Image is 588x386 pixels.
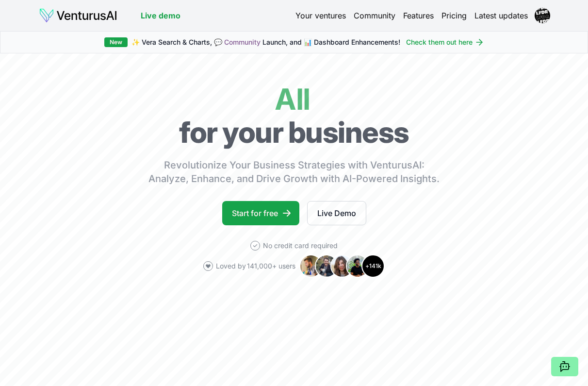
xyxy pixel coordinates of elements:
[346,254,369,278] img: Avatar 4
[224,38,261,46] a: Community
[474,10,528,21] a: Latest updates
[441,10,467,21] a: Pricing
[131,37,400,47] span: ✨ Vera Search & Charts, 💬 Launch, and 📊 Dashboard Enhancements!
[299,254,323,278] img: Avatar 1
[222,201,299,225] a: Start for free
[39,8,117,23] img: logo
[354,10,395,21] a: Community
[330,254,354,278] img: Avatar 3
[315,254,338,278] img: Avatar 2
[141,10,180,21] a: Live demo
[307,201,366,225] a: Live Demo
[104,37,128,47] div: New
[406,37,484,47] a: Check them out here
[535,8,550,23] img: ACg8ocLpVGY_CZecl7sgZw2S3-Fi2qbUh63FiK9OQSFsWm-2MrE2FtLQ=s96-c
[295,10,346,21] a: Your ventures
[403,10,434,21] a: Features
